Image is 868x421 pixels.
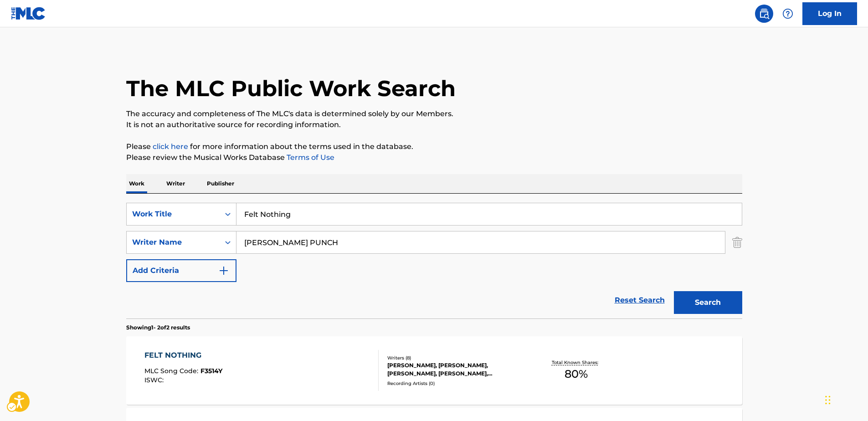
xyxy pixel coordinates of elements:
img: Delete Criterion [732,231,742,254]
span: F3514Y [200,367,222,375]
img: help [782,8,793,19]
span: ISWC : [144,376,166,384]
h1: The MLC Public Work Search [126,75,456,102]
div: Drag [825,386,831,414]
input: Search... [236,231,725,253]
img: 9d2ae6d4665cec9f34b9.svg [218,265,229,276]
p: Please for more information about the terms used in the database. [126,141,742,152]
div: Chat Widget [822,377,868,421]
a: click here [153,142,188,151]
p: The accuracy and completeness of The MLC's data is determined solely by our Members. [126,108,742,119]
form: Search Form [126,203,742,318]
div: Writer Name [132,237,214,248]
p: Work [126,174,147,193]
a: Log In [802,2,857,25]
div: FELT NOTHING [144,350,222,361]
p: It is not an authoritative source for recording information. [126,119,742,130]
p: Writer [164,174,188,193]
div: Writers ( 8 ) [387,354,525,361]
div: Recording Artists ( 0 ) [387,380,525,387]
p: Showing 1 - 2 of 2 results [126,323,190,332]
span: MLC Song Code : [144,367,200,375]
p: Please review the Musical Works Database [126,152,742,163]
p: Total Known Shares: [552,359,601,366]
div: [PERSON_NAME], [PERSON_NAME], [PERSON_NAME], [PERSON_NAME], [PERSON_NAME], [PERSON_NAME] PUNCH, [... [387,361,525,378]
a: Terms of Use [285,153,334,162]
input: Search... [236,203,742,225]
a: FELT NOTHINGMLC Song Code:F3514YISWC:Writers (8)[PERSON_NAME], [PERSON_NAME], [PERSON_NAME], [PER... [126,336,742,405]
img: search [759,8,770,19]
img: MLC Logo [11,7,46,20]
span: 80 % [565,366,588,382]
div: Work Title [132,209,214,220]
button: Add Criteria [126,259,236,282]
a: Reset Search [610,290,669,310]
button: Search [674,291,742,314]
iframe: Hubspot Iframe [822,377,868,421]
p: Publisher [204,174,237,193]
